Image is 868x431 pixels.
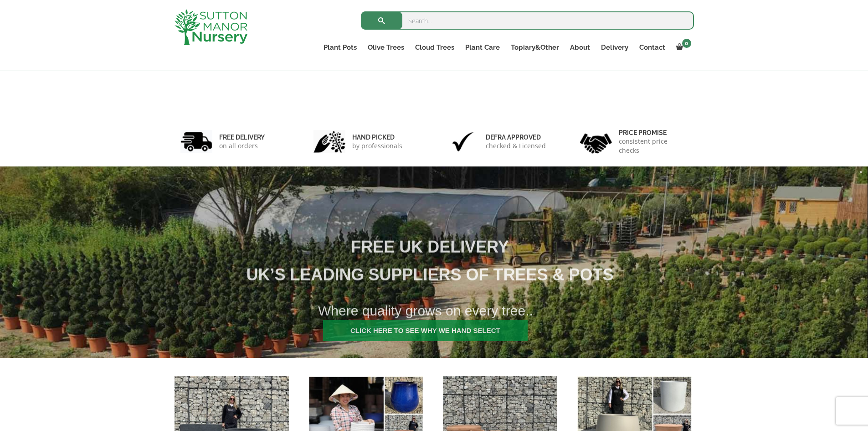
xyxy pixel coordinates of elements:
[318,41,362,54] a: Plant Pots
[175,9,247,45] img: logo
[682,39,691,48] span: 0
[219,133,265,141] h6: FREE DELIVERY
[362,41,410,54] a: Olive Trees
[460,41,505,54] a: Plant Care
[580,128,612,156] img: 4.jpg
[313,130,345,153] img: 2.jpg
[565,41,596,54] a: About
[307,297,755,325] h1: Where quality grows on every tree..
[410,41,460,54] a: Cloud Trees
[486,141,546,151] p: checked & Licensed
[619,137,688,155] p: consistent price checks
[180,130,212,153] img: 1.jpg
[486,133,546,141] h6: Defra approved
[596,41,634,54] a: Delivery
[352,141,402,151] p: by professionals
[505,41,565,54] a: Topiary&Other
[447,130,479,153] img: 3.jpg
[352,133,402,141] h6: hand picked
[671,41,694,54] a: 0
[361,11,694,30] input: Search...
[95,233,754,289] h1: FREE UK DELIVERY UK’S LEADING SUPPLIERS OF TREES & POTS
[619,129,688,137] h6: Price promise
[219,141,265,151] p: on all orders
[634,41,671,54] a: Contact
